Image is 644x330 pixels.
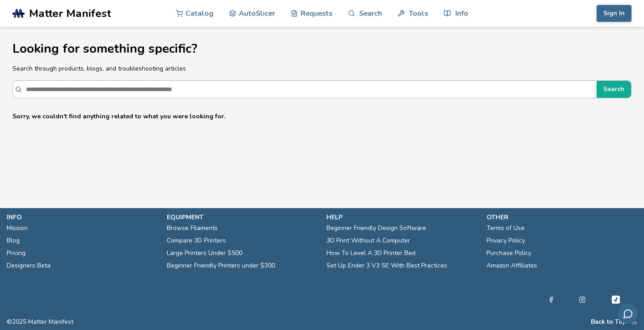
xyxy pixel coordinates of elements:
[579,294,585,305] a: Instagram
[13,42,631,56] h1: Looking for something specific?
[631,318,637,326] a: RSS Feed
[13,112,631,121] p: Sorry, we couldn't find anything related to what you were looking for.
[7,247,25,259] a: Pricing
[548,294,554,305] a: Facebook
[7,234,20,247] a: Blog
[326,259,447,272] a: Set Up Ender 3 V3 SE With Best Practices
[167,259,275,272] a: Beginner Friendly Printers under $300
[326,213,478,222] p: help
[7,222,28,234] a: Mission
[487,234,525,247] a: Privacy Policy
[487,259,537,272] a: Amazon Affiliates
[13,64,631,73] p: Search through products, blogs, and troubleshooting articles
[167,234,226,247] a: Compare 3D Printers
[29,7,111,20] span: Matter Manifest
[167,213,318,222] p: equipment
[167,247,242,259] a: Large Printers Under $500
[597,81,631,98] button: Search
[618,304,638,324] button: Send feedback via email
[26,81,592,97] input: Search
[591,318,627,326] button: Back to Top
[326,234,410,247] a: 3D Print Without A Computer
[487,213,638,222] p: other
[7,259,51,272] a: Designers Beta
[610,294,621,305] a: Tiktok
[326,222,426,234] a: Beginner Friendly Design Software
[487,247,531,259] a: Purchase Policy
[167,222,218,234] a: Browse Filaments
[7,213,158,222] p: info
[597,5,631,22] button: Sign In
[326,247,415,259] a: How To Level A 3D Printer Bed
[7,318,73,326] span: © 2025 Matter Manifest
[487,222,525,234] a: Terms of Use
